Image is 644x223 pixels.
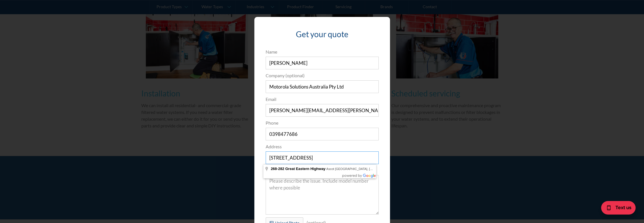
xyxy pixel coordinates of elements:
[266,143,379,150] label: Address
[266,48,379,55] label: Name
[326,167,402,171] span: Ascot [GEOGRAPHIC_DATA], [GEOGRAPHIC_DATA]
[266,120,379,126] label: Phone
[587,195,644,223] iframe: podium webchat widget bubble
[271,167,284,171] span: 268-282
[266,96,379,103] label: Email
[266,72,379,79] label: Company (optional)
[285,167,325,171] span: Great Eastern Highway
[266,28,379,40] h3: Get your quote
